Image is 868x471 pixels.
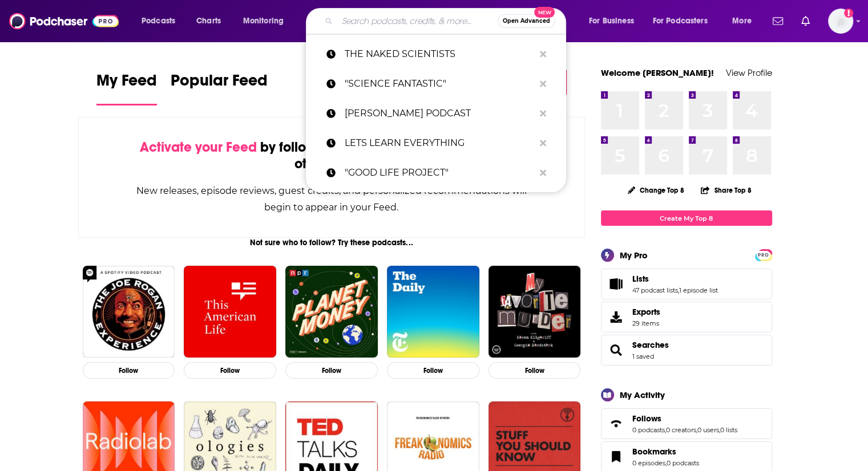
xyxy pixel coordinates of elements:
a: Lists [632,274,718,284]
button: Follow [184,362,276,379]
span: For Podcasters [653,13,708,29]
a: THE NAKED SCIENTISTS [306,39,566,69]
img: User Profile [828,9,853,34]
a: 1 episode list [679,286,718,294]
span: Open Advanced [503,18,550,24]
a: My Feed [96,71,157,105]
button: open menu [581,12,648,30]
a: Charts [189,12,228,30]
span: For Business [589,13,634,29]
button: Change Top 8 [621,183,692,197]
span: Exports [605,309,628,325]
a: 0 lists [720,426,737,434]
span: , [719,426,720,434]
a: Create My Top 8 [601,210,772,226]
span: Exports [632,307,660,317]
a: "GOOD LIFE PROJECT" [306,158,566,188]
a: Follows [605,416,628,432]
p: LEX FRIDMAN PODCAST [345,99,534,128]
button: open menu [724,12,766,30]
a: Popular Feed [171,71,268,105]
span: , [696,426,697,434]
span: More [732,13,752,29]
a: 0 podcasts [632,426,665,434]
img: My Favorite Murder with Karen Kilgariff and Georgia Hardstark [488,266,581,358]
p: "GOOD LIFE PROJECT" [345,158,534,188]
img: This American Life [184,266,276,358]
div: New releases, episode reviews, guest credits, and personalized recommendations will begin to appe... [136,182,528,216]
div: My Pro [620,250,648,261]
span: Bookmarks [632,446,676,457]
img: The Joe Rogan Experience [83,266,175,358]
div: by following Podcasts, Creators, Lists, and other Users! [136,139,528,172]
a: PRO [757,250,770,259]
a: Bookmarks [605,449,628,465]
span: , [678,286,679,294]
a: Lists [605,276,628,292]
a: Searches [632,340,669,350]
button: open menu [235,12,298,30]
a: Follows [632,413,737,424]
span: Lists [601,269,772,299]
a: 0 episodes [632,459,665,467]
a: Welcome [PERSON_NAME]! [601,67,714,78]
a: [PERSON_NAME] PODCAST [306,99,566,128]
input: Search podcasts, credits, & more... [337,12,498,30]
button: Follow [387,362,479,379]
a: Searches [605,342,628,358]
a: 0 creators [666,426,696,434]
div: Search podcasts, credits, & more... [317,8,577,34]
button: Follow [83,362,175,379]
span: Charts [196,13,221,29]
span: Monitoring [243,13,284,29]
a: "SCIENCE FANTASTIC" [306,69,566,99]
a: 0 users [697,426,719,434]
a: 1 saved [632,352,654,360]
span: , [665,459,667,467]
p: "SCIENCE FANTASTIC" [345,69,534,99]
span: New [534,7,555,18]
p: LETS LEARN EVERYTHING [345,128,534,158]
span: Searches [601,335,772,366]
span: Logged in as ereardon [828,9,853,34]
a: LETS LEARN EVERYTHING [306,128,566,158]
span: Follows [632,413,661,424]
img: Podchaser - Follow, Share and Rate Podcasts [9,10,119,32]
span: Lists [632,274,649,284]
a: Show notifications dropdown [797,11,814,31]
a: 47 podcast lists [632,286,678,294]
span: 29 items [632,319,660,327]
a: 0 podcasts [667,459,699,467]
div: My Activity [620,389,665,400]
span: PRO [757,251,770,259]
button: Show profile menu [828,9,853,34]
img: Planet Money [285,266,378,358]
button: open menu [645,12,724,30]
a: Bookmarks [632,446,699,457]
button: Follow [285,362,378,379]
span: Activate your Feed [140,139,257,156]
div: Not sure who to follow? Try these podcasts... [78,238,586,247]
img: The Daily [387,266,479,358]
svg: Add a profile image [844,9,853,18]
span: Popular Feed [171,71,268,97]
a: Exports [601,302,772,332]
button: open menu [134,12,190,30]
span: , [665,426,666,434]
a: Show notifications dropdown [768,11,788,31]
span: Podcasts [142,13,175,29]
p: THE NAKED SCIENTISTS [345,39,534,69]
button: Follow [488,362,581,379]
span: My Feed [96,71,157,97]
button: Share Top 8 [700,179,752,201]
a: View Profile [726,67,772,78]
span: Follows [601,408,772,439]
